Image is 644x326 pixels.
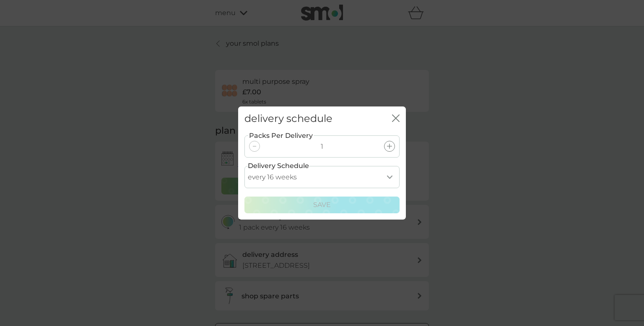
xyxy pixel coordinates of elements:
[244,113,332,125] h2: delivery schedule
[392,114,400,123] button: close
[321,141,323,152] p: 1
[313,199,331,210] p: Save
[248,130,314,141] label: Packs Per Delivery
[248,160,309,171] label: Delivery Schedule
[244,197,400,213] button: Save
